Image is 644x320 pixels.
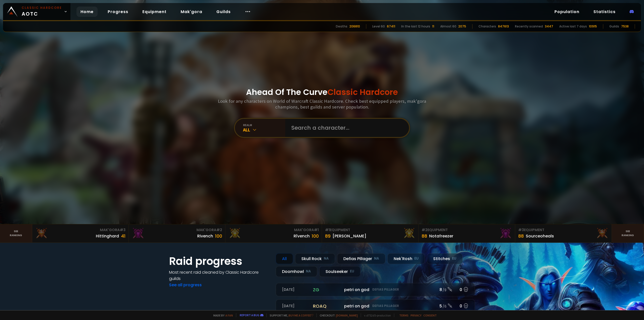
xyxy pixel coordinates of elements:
div: 88 [422,233,427,239]
small: EU [452,256,456,261]
div: Rîvench [294,233,310,239]
div: Equipment [518,227,609,233]
span: # 1 [314,227,319,232]
div: Active last 7 days [559,24,587,29]
span: # 2 [216,227,222,232]
div: Guilds [609,24,619,29]
div: Doomhowl [276,266,317,277]
div: 41 [121,233,126,239]
div: Sourceoheals [526,233,554,239]
div: 3447 [545,24,553,29]
a: [DATE]roaqpetri on godDefias Pillager5 /60 [276,299,475,313]
a: Mak'Gora#1Rîvench100 [225,224,322,242]
div: Notafreezer [429,233,453,239]
span: Support me, [266,313,313,317]
a: Report a bug [240,313,259,317]
div: 88 [518,233,524,239]
small: Classic Hardcore [22,6,62,10]
a: Mak'Gora#2Rivench100 [129,224,225,242]
h1: Raid progress [169,253,270,269]
a: Home [76,7,98,17]
div: In the last 12 hours [401,24,430,29]
div: 206810 [349,24,360,29]
div: All [276,253,293,264]
div: 2075 [458,24,466,29]
a: #1Equipment89[PERSON_NAME] [322,224,419,242]
div: 10915 [589,24,597,29]
a: Privacy [411,313,421,317]
div: Characters [478,24,496,29]
a: #2Equipment88Notafreezer [419,224,515,242]
small: EU [414,256,419,261]
div: 847613 [498,24,509,29]
h4: Most recent raid cleaned by Classic Hardcore guilds [169,269,270,282]
div: Mak'Gora [132,227,222,233]
a: Progress [104,7,132,17]
a: Equipment [138,7,171,17]
span: AOTC [22,6,62,18]
div: Mak'Gora [228,227,319,233]
div: realm [243,123,285,127]
a: #3Equipment88Sourceoheals [515,224,612,242]
div: Skull Rock [295,253,335,264]
a: Mak'gora [177,7,206,17]
span: v. d752d5 - production [361,313,391,317]
div: 100 [312,233,319,239]
div: Recently scanned [515,24,543,29]
span: Classic Hardcore [328,86,398,98]
div: Equipment [422,227,512,233]
span: # 1 [325,227,330,232]
a: [DOMAIN_NAME] [336,313,358,317]
a: Classic HardcoreAOTC [3,3,70,20]
a: Buy me a coffee [289,313,313,317]
a: Terms [399,313,409,317]
small: EU [350,269,354,274]
div: 89 [325,233,331,239]
div: Defias Pillager [337,253,385,264]
a: Population [550,7,583,17]
a: Mak'Gora#3Hittinghard41 [32,224,129,242]
div: 100 [215,233,222,239]
a: [DATE]zgpetri on godDefias Pillager8 /90 [276,283,475,296]
div: 11 [432,24,434,29]
div: Stitches [427,253,463,264]
div: Equipment [325,227,415,233]
span: Checkout [316,313,358,317]
h1: Ahead Of The Curve [246,86,398,98]
input: Search a character... [288,119,403,137]
div: Nek'Rosh [387,253,425,264]
div: All [243,127,285,133]
span: Made by [210,313,233,317]
div: 67411 [387,24,395,29]
div: Soulseeker [319,266,360,277]
div: Mak'Gora [35,227,126,233]
span: # 2 [422,227,427,232]
span: # 3 [120,227,126,232]
div: Level 60 [372,24,385,29]
a: Seeranking [612,224,644,242]
div: Rivench [197,233,213,239]
a: Guilds [212,7,235,17]
small: NA [374,256,379,261]
a: Consent [423,313,437,317]
div: Almost 60 [440,24,456,29]
span: # 3 [518,227,524,232]
small: NA [306,269,311,274]
h3: Look for any characters on World of Warcraft Classic Hardcore. Check best equipped players, mak'g... [216,98,428,110]
div: Hittinghard [96,233,119,239]
a: Statistics [589,7,620,17]
div: Deaths [336,24,347,29]
div: 7538 [621,24,629,29]
small: NA [324,256,329,261]
a: See all progress [169,282,202,288]
a: a fan [225,313,233,317]
div: [PERSON_NAME] [333,233,366,239]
